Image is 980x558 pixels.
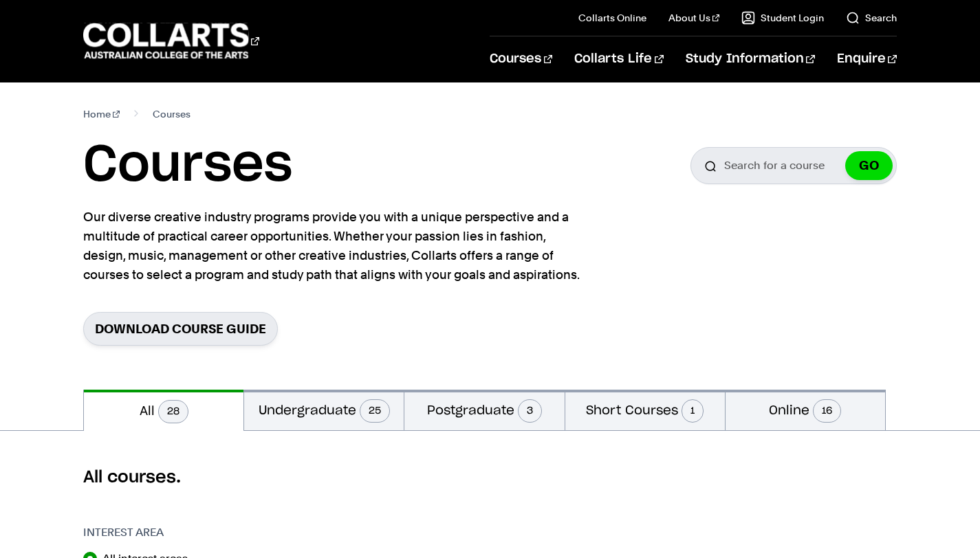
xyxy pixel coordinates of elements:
input: Search for a course [690,147,897,184]
h1: Courses [83,135,292,197]
p: Our diverse creative industry programs provide you with a unique perspective and a multitude of p... [83,208,585,284]
a: Search [846,11,897,25]
button: GO [845,151,893,180]
h2: All courses. [83,467,897,489]
a: Collarts Life [574,36,663,82]
a: Courses [490,36,552,82]
span: 16 [813,399,841,423]
span: 28 [158,400,188,423]
span: 25 [360,399,390,423]
a: Student Login [741,11,824,25]
div: Go to homepage [83,21,259,60]
span: Courses [153,104,190,124]
a: Study Information [686,36,815,82]
button: Online16 [726,390,885,430]
a: Download Course Guide [83,312,278,346]
a: Home [83,104,120,124]
a: Collarts Online [578,11,646,25]
a: About Us [668,11,719,25]
span: 3 [518,399,542,423]
button: Undergraduate25 [244,390,404,430]
button: All28 [84,390,243,431]
a: Enquire [837,36,897,82]
h3: Interest Area [83,524,248,541]
button: Postgraduate3 [404,390,564,430]
span: 1 [682,399,704,423]
button: Short Courses1 [565,390,725,430]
